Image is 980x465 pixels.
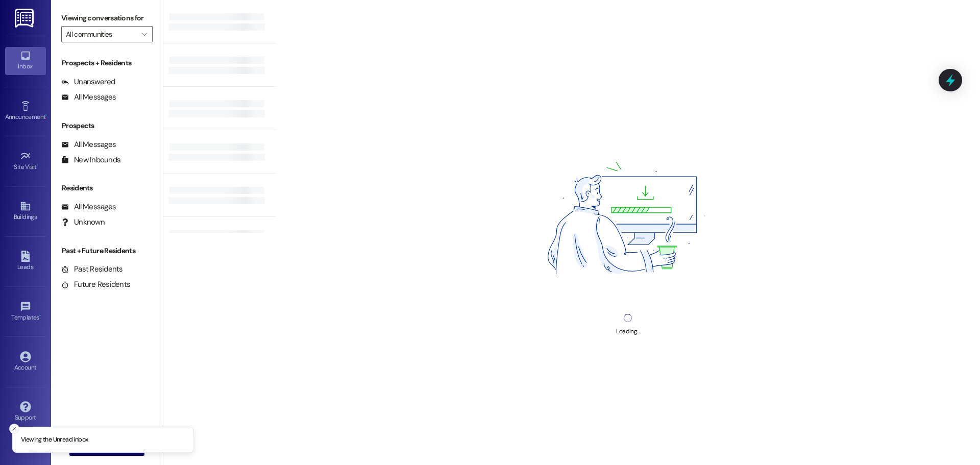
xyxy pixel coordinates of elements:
[51,120,163,131] div: Prospects
[61,92,116,103] div: All Messages
[5,298,46,326] a: Templates •
[5,348,46,376] a: Account
[5,148,46,175] a: Site Visit •
[9,424,19,434] button: Close toast
[141,30,147,38] i: 
[61,264,123,275] div: Past Residents
[5,47,46,75] a: Inbox
[39,312,41,320] span: •
[61,279,130,290] div: Future Residents
[5,248,46,275] a: Leads
[51,58,163,68] div: Prospects + Residents
[61,139,116,150] div: All Messages
[51,246,163,256] div: Past + Future Residents
[5,198,46,225] a: Buildings
[51,183,163,193] div: Residents
[61,217,105,228] div: Unknown
[21,435,88,445] p: Viewing the Unread inbox
[61,77,115,87] div: Unanswered
[5,398,46,426] a: Support
[61,10,153,26] label: Viewing conversations for
[45,112,47,119] span: •
[61,155,120,165] div: New Inbounds
[616,326,639,337] div: Loading...
[15,9,36,28] img: ResiDesk Logo
[61,202,116,212] div: All Messages
[66,26,136,42] input: All communities
[37,162,38,169] span: •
